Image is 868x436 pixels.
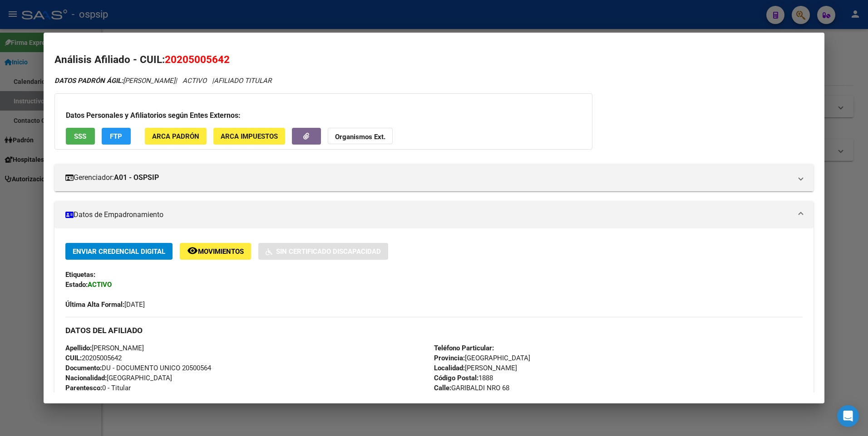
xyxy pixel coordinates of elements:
[88,281,112,289] strong: ACTIVO
[102,128,131,145] button: FTP
[152,132,199,140] span: ARCA Padrón
[65,300,124,309] strong: Última Alta Formal:
[434,354,530,362] span: [GEOGRAPHIC_DATA]
[65,325,803,335] h3: DATOS DEL AFILIADO
[328,128,393,145] button: Organismos Ext.
[65,300,145,309] span: [DATE]
[65,364,211,372] span: DU - DOCUMENTO UNICO 20500564
[65,354,82,362] strong: CUIL:
[65,374,172,382] span: [GEOGRAPHIC_DATA]
[180,243,251,260] button: Movimientos
[65,209,792,220] mat-panel-title: Datos de Empadronamiento
[73,247,165,256] span: Enviar Credencial Digital
[434,364,517,372] span: [PERSON_NAME]
[54,77,175,85] span: [PERSON_NAME]
[187,245,198,256] mat-icon: remove_red_eye
[213,128,285,145] button: ARCA Impuestos
[54,52,814,68] h2: Análisis Afiliado - CUIL:
[335,133,385,141] strong: Organismos Ext.
[65,281,88,289] strong: Estado:
[258,243,388,260] button: Sin Certificado Discapacidad
[434,384,509,392] span: GARIBALDI NRO 68
[145,128,207,145] button: ARCA Padrón
[65,374,107,382] strong: Nacionalidad:
[434,384,451,392] strong: Calle:
[54,164,814,191] mat-expansion-panel-header: Gerenciador:A01 - OSPSIP
[65,354,122,362] span: 20205005642
[165,53,230,65] span: 20205005642
[434,374,478,382] strong: Código Postal:
[74,132,86,140] span: SSS
[54,77,123,85] strong: DATOS PADRÓN ÁGIL:
[54,77,271,85] i: | ACTIVO |
[114,172,159,183] strong: A01 - OSPSIP
[434,354,465,362] strong: Provincia:
[65,364,102,372] strong: Documento:
[54,201,814,228] mat-expansion-panel-header: Datos de Empadronamiento
[66,128,95,145] button: SSS
[110,132,122,140] span: FTP
[66,110,581,121] h3: Datos Personales y Afiliatorios según Entes Externos:
[221,132,278,140] span: ARCA Impuestos
[276,247,381,256] span: Sin Certificado Discapacidad
[434,344,494,352] strong: Teléfono Particular:
[65,384,102,392] strong: Parentesco:
[65,344,92,352] strong: Apellido:
[65,172,792,183] mat-panel-title: Gerenciador:
[65,271,95,279] strong: Etiquetas:
[214,77,271,85] span: AFILIADO TITULAR
[837,405,859,427] div: Open Intercom Messenger
[65,243,173,260] button: Enviar Credencial Digital
[65,384,131,392] span: 0 - Titular
[65,344,144,352] span: [PERSON_NAME]
[434,374,493,382] span: 1888
[198,247,244,256] span: Movimientos
[434,364,465,372] strong: Localidad:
